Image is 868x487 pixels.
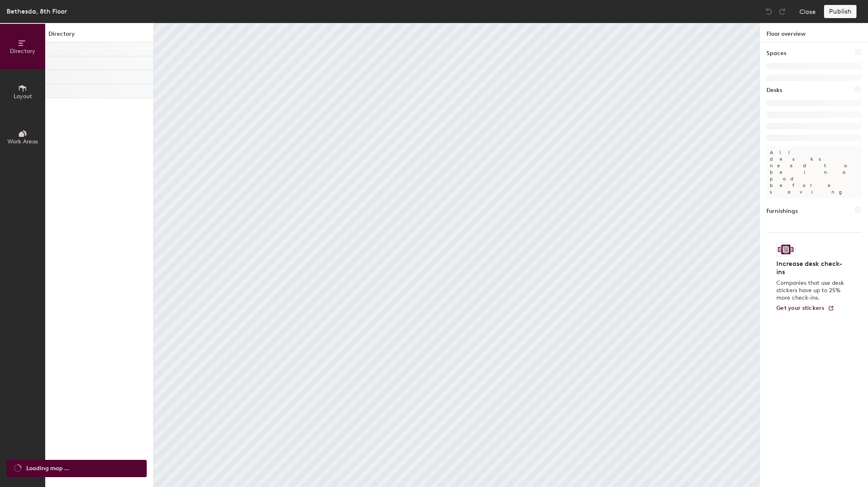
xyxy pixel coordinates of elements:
span: Directory [10,48,35,55]
img: Sticker logo [776,242,795,256]
h4: Increase desk check-ins [776,260,847,276]
h1: Spaces [766,49,786,58]
h1: Furnishings [766,207,798,216]
p: Companies that use desk stickers have up to 25% more check-ins. [776,279,847,302]
h1: Directory [45,30,153,42]
h1: Floor overview [760,23,868,42]
h1: Desks [766,86,782,95]
canvas: Map [154,23,759,487]
span: Layout [14,93,32,100]
a: Get your stickers [776,305,834,312]
span: Get your stickers [776,305,824,312]
div: Bethesda, 8th Floor [7,6,67,16]
p: All desks need to be in a pod before saving [766,146,861,198]
img: Redo [778,7,786,16]
img: Undo [765,7,773,16]
span: Work Areas [7,138,38,145]
span: Loading map ... [26,464,69,473]
button: Close [799,5,816,18]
